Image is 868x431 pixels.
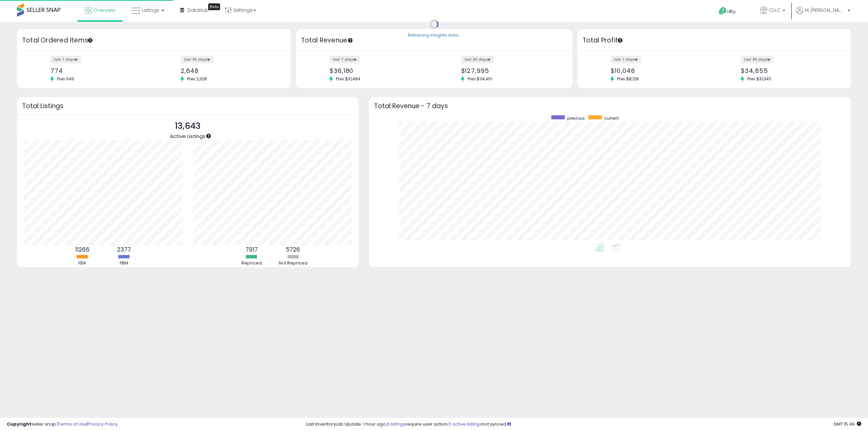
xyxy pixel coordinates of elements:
[205,133,212,139] div: Tooltip anchor
[170,120,205,133] p: 13,643
[170,133,205,140] span: Active Listings
[75,246,90,254] b: 11266
[333,76,364,82] span: Prev: $31,484
[769,7,781,14] span: CLLC
[461,67,560,74] div: $127,995
[727,9,736,15] span: Help
[583,36,846,45] h3: Total Profit
[741,56,774,63] label: last 30 days
[184,76,210,82] span: Prev: 2,328
[408,33,460,39] div: Retrieving insights data..
[22,103,354,109] h3: Total Listings
[286,246,300,254] b: 5726
[464,76,496,82] span: Prev: $114,451
[51,67,149,74] div: 774
[461,56,494,63] label: last 30 days
[617,37,623,43] div: Tooltip anchor
[245,246,258,254] b: 7917
[614,76,642,82] span: Prev: $8,128
[208,3,220,10] div: Tooltip anchor
[796,7,850,22] a: Hi [PERSON_NAME]
[744,76,775,82] span: Prev: $31,345
[104,260,144,267] div: FBM
[117,246,131,254] b: 2377
[51,56,81,63] label: last 7 days
[54,76,78,82] span: Prev: 646
[22,36,286,45] h3: Total Ordered Items
[741,67,839,74] div: $34,655
[374,103,846,109] h3: Total Revenue - 7 days
[330,67,429,74] div: $36,180
[93,7,115,14] span: Overview
[330,56,360,63] label: last 7 days
[181,67,279,74] div: 2,648
[718,7,727,15] i: Get Help
[188,7,209,14] span: DataHub
[611,67,709,74] div: $10,046
[805,7,846,14] span: Hi [PERSON_NAME]
[231,260,272,267] div: Repriced
[62,260,103,267] div: FBA
[611,56,641,63] label: last 7 days
[87,37,93,43] div: Tooltip anchor
[142,7,159,14] span: Listings
[273,260,314,267] div: Not Repriced
[347,37,353,43] div: Tooltip anchor
[301,36,567,45] h3: Total Revenue
[604,115,619,121] span: current
[713,2,749,22] a: Help
[567,115,585,121] span: previous
[181,56,214,63] label: last 30 days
